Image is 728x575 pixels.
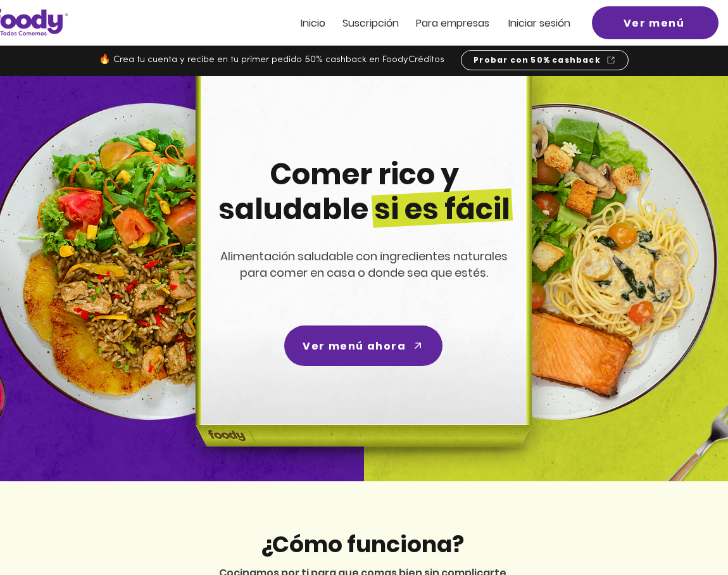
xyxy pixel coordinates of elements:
a: Ver menú ahora [284,325,442,366]
span: Ver menú ahora [303,338,406,354]
a: Suscripción [342,18,399,28]
span: Alimentación saludable con ingredientes naturales para comer en casa o donde sea que estés. [220,248,508,281]
span: Probar con 50% cashback [474,54,601,66]
a: Probar con 50% cashback [461,50,629,70]
span: Pa [416,16,428,30]
span: Inicio [301,16,325,30]
span: ra empresas [428,16,489,30]
span: Comer rico y saludable si es fácil [218,154,510,229]
span: Suscripción [342,16,399,30]
span: 🔥 Crea tu cuenta y recibe en tu primer pedido 50% cashback en FoodyCréditos [99,55,444,65]
iframe: Messagebird Livechat Widget [655,502,715,562]
span: Ver menú [624,15,685,31]
span: ¿Cómo funciona? [260,528,464,560]
a: Para empresas [416,18,489,28]
img: headline-center-compress.png [160,76,563,481]
a: Ver menú [592,6,719,39]
a: Inicio [301,18,325,28]
span: Iniciar sesión [508,16,570,30]
a: Iniciar sesión [508,18,570,28]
